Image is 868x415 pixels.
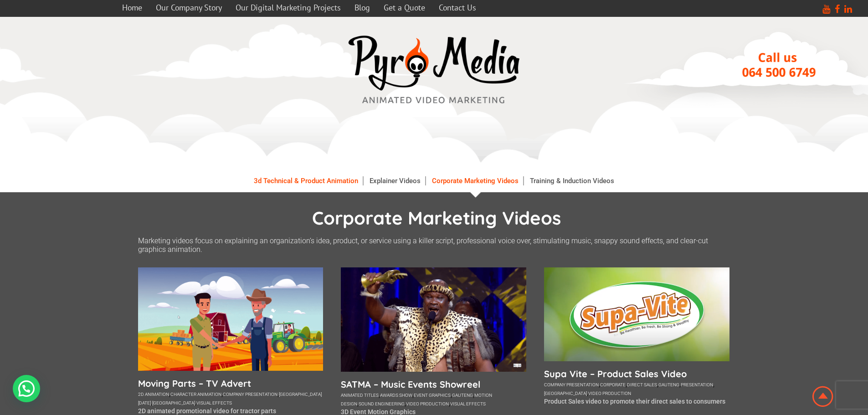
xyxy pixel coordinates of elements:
a: awards show [380,393,412,398]
a: event graphics [414,393,451,398]
a: animated titles [341,393,379,398]
a: [GEOGRAPHIC_DATA] [544,391,587,396]
a: corporate [600,382,626,387]
a: 3d Technical & Product Animation [249,176,363,185]
p: Product Sales video to promote their direct sales to consumers [544,398,729,405]
p: Marketing videos focus on explaining an organization’s idea, product, or service using a killer s... [138,236,730,254]
a: company presentation [544,382,599,387]
a: sound engineering [359,401,405,406]
a: direct sales [627,382,657,387]
a: [GEOGRAPHIC_DATA][DATE] [138,392,322,405]
a: Training & Induction Videos [525,176,619,185]
div: , , , , , , [544,379,729,397]
a: motion design [341,393,492,406]
div: , , , , , [138,389,324,406]
a: Moving Parts – TV Advert [138,378,324,389]
a: gauteng [658,382,679,387]
a: visual effects [450,401,486,406]
div: , , , , , , , [341,390,526,407]
a: gauteng [452,393,473,398]
img: Animation Studio South Africa [811,384,835,409]
img: video marketing media company westville durban logo [343,31,525,109]
a: video marketing media company westville durban logo [343,31,525,111]
h1: Corporate Marketing Videos [143,206,730,229]
a: Supa Vite – Product Sales Video [544,368,729,379]
p: 2D animated promotional video for tractor parts [138,407,324,415]
a: 2d animation [138,392,169,397]
a: Corporate Marketing Videos [427,176,524,185]
a: presentation [681,382,713,387]
a: character animation [170,392,221,397]
a: [GEOGRAPHIC_DATA] [152,400,195,405]
a: visual effects [196,400,232,405]
a: SATMA – Music Events Showreel [341,379,526,390]
a: company presentation [223,392,277,397]
a: Explainer Videos [365,176,426,185]
a: video production [406,401,449,406]
a: video production [588,391,631,396]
